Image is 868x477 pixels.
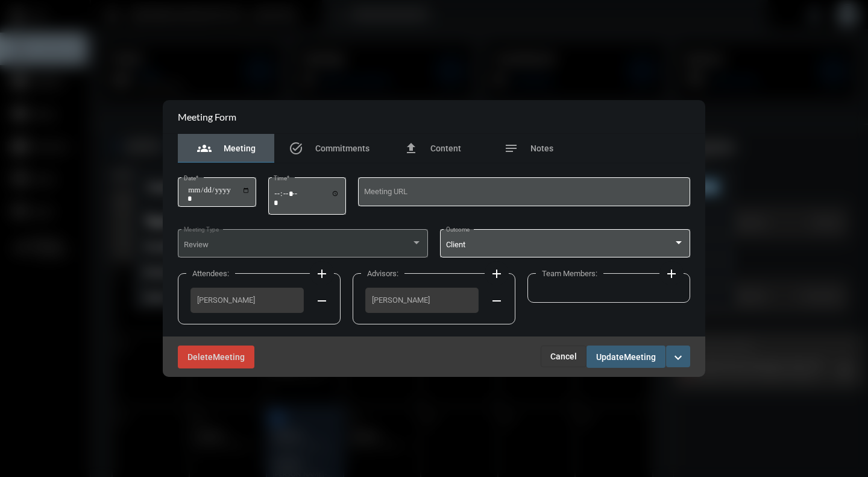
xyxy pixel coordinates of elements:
[530,144,553,153] span: Notes
[289,141,303,156] mat-icon: task_alt
[446,240,465,249] span: Client
[315,267,329,281] mat-icon: add
[213,352,245,362] span: Meeting
[197,141,212,156] mat-icon: groups
[489,294,504,308] mat-icon: remove
[550,352,577,361] span: Cancel
[361,269,404,278] label: Advisors:
[197,295,297,305] span: [PERSON_NAME]
[504,141,518,156] mat-icon: notes
[664,267,679,281] mat-icon: add
[404,141,418,156] mat-icon: file_upload
[489,267,504,281] mat-icon: add
[624,352,656,362] span: Meeting
[671,350,685,365] mat-icon: expand_more
[315,144,370,153] span: Commitments
[315,294,329,308] mat-icon: remove
[178,111,236,122] h2: Meeting Form
[184,240,209,249] span: Review
[541,346,587,367] button: Cancel
[372,295,472,305] span: [PERSON_NAME]
[587,346,665,368] button: UpdateMeeting
[536,269,603,278] label: Team Members:
[178,346,254,368] button: DeleteMeeting
[187,352,213,362] span: Delete
[596,352,624,362] span: Update
[224,144,256,153] span: Meeting
[430,144,461,153] span: Content
[186,269,235,278] label: Attendees:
